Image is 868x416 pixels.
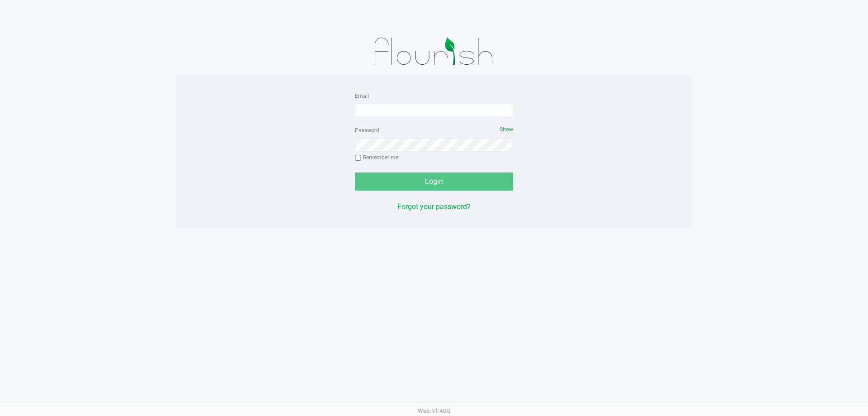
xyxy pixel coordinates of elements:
input: Remember me [355,155,361,161]
button: Forgot your password? [397,201,471,212]
label: Email [355,92,369,100]
span: Web: v1.40.0 [418,407,450,414]
label: Password [355,126,379,134]
span: Show [500,126,513,133]
label: Remember me [355,153,398,162]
